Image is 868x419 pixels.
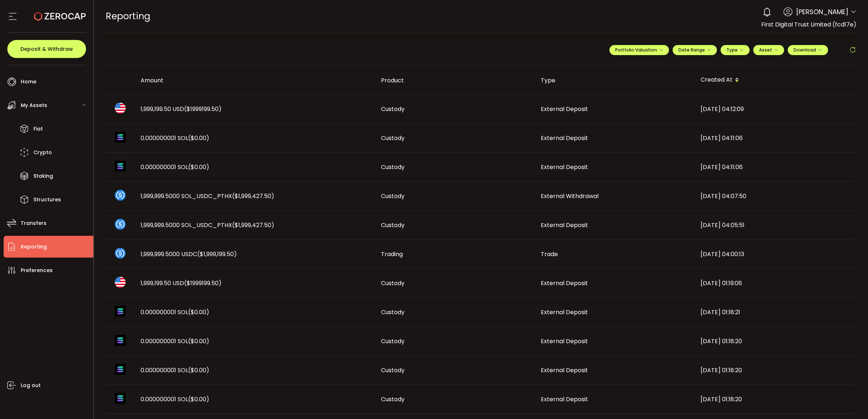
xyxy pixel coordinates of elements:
span: Download [794,47,822,53]
img: usdc_portfolio.svg [115,248,126,259]
span: Transfers [21,218,46,229]
span: 1,999,199.50 USD [141,279,222,287]
span: 0.000000001 SOL [141,163,209,171]
div: Amount [135,76,375,85]
span: Custody [381,105,405,113]
span: Deposit & Withdraw [20,46,73,52]
span: Structures [33,194,61,205]
span: External Withdrawal [541,192,599,200]
div: Product [375,76,535,85]
span: ($1999199.50) [184,105,222,113]
span: Date Range [678,47,711,53]
span: 1,999,199.50 USD [141,105,222,113]
button: Portfolio Valuation [609,45,669,55]
button: Asset [753,45,784,55]
span: External Deposit [541,163,588,171]
span: Trading [381,250,403,258]
span: ($0.00) [188,337,209,345]
span: Custody [381,192,405,200]
span: Preferences [21,265,53,276]
span: Custody [381,337,405,345]
span: ($1,999,427.50) [232,192,274,200]
span: Log out [21,380,41,391]
span: Custody [381,366,405,374]
span: External Deposit [541,395,588,403]
span: 0.000000001 SOL [141,308,209,316]
span: Custody [381,308,405,316]
img: sol_portfolio.png [115,132,126,143]
button: Date Range [673,45,717,55]
span: External Deposit [541,337,588,345]
span: External Deposit [541,366,588,374]
span: External Deposit [541,221,588,229]
span: ($0.00) [188,395,209,403]
span: Custody [381,221,405,229]
span: Trade [541,250,558,258]
span: Home [21,77,36,87]
span: 1,999,999.5000 SOL_USDC_PTHX [141,221,274,229]
button: Type [721,45,750,55]
img: usd_portfolio.svg [115,103,126,114]
img: sol_usdc_pthx_portfolio.png [115,219,126,230]
span: ($0.00) [188,308,209,316]
span: External Deposit [541,105,588,113]
span: ($0.00) [188,366,209,374]
span: 0.000000001 SOL [141,366,209,374]
span: 1,999,999.5000 SOL_USDC_PTHX [141,192,274,200]
div: [DATE] 04:11:06 [695,163,855,171]
span: 0.000000001 SOL [141,337,209,345]
img: sol_portfolio.png [115,306,126,317]
img: sol_usdc_pthx_portfolio.png [115,190,126,201]
span: ($0.00) [188,134,209,142]
span: Custody [381,134,405,142]
span: ($1,999,427.50) [232,221,274,229]
div: [DATE] 01:18:21 [695,308,855,316]
span: Portfolio Valuation [615,47,663,53]
span: External Deposit [541,279,588,287]
div: [DATE] 01:18:20 [695,395,855,403]
div: [DATE] 04:00:13 [695,250,855,258]
span: Type [726,47,744,53]
img: sol_portfolio.png [115,161,126,172]
span: Fiat [33,124,43,134]
div: Created At [695,74,855,86]
span: ($1999199.50) [184,279,222,287]
span: 0.000000001 SOL [141,134,209,142]
span: Custody [381,163,405,171]
span: External Deposit [541,308,588,316]
div: [DATE] 04:11:06 [695,134,855,142]
img: sol_portfolio.png [115,364,126,375]
span: ($0.00) [188,163,209,171]
span: Asset [759,47,772,53]
div: [DATE] 01:19:06 [695,279,855,287]
div: [DATE] 01:18:20 [695,337,855,345]
span: 0.000000001 SOL [141,395,209,403]
img: sol_portfolio.png [115,393,126,404]
div: Type [535,76,695,85]
img: usd_portfolio.svg [115,277,126,288]
div: [DATE] 04:07:50 [695,192,855,200]
iframe: Chat Widget [832,384,868,419]
span: External Deposit [541,134,588,142]
span: [PERSON_NAME] [796,7,848,17]
img: sol_portfolio.png [115,335,126,346]
button: Deposit & Withdraw [7,40,86,58]
span: Staking [33,171,53,181]
span: My Assets [21,100,47,111]
div: [DATE] 04:05:51 [695,221,855,229]
div: [DATE] 01:18:20 [695,366,855,374]
span: 1,999,999.5000 USDC [141,250,237,258]
span: Reporting [106,10,150,22]
span: ($1,999,199.50) [197,250,237,258]
span: Custody [381,279,405,287]
button: Download [788,45,828,55]
span: Crypto [33,147,52,158]
span: Reporting [21,242,47,252]
span: Custody [381,395,405,403]
div: [DATE] 04:12:09 [695,105,855,113]
span: First Digital Trust Limited (fcd17e) [761,20,856,29]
